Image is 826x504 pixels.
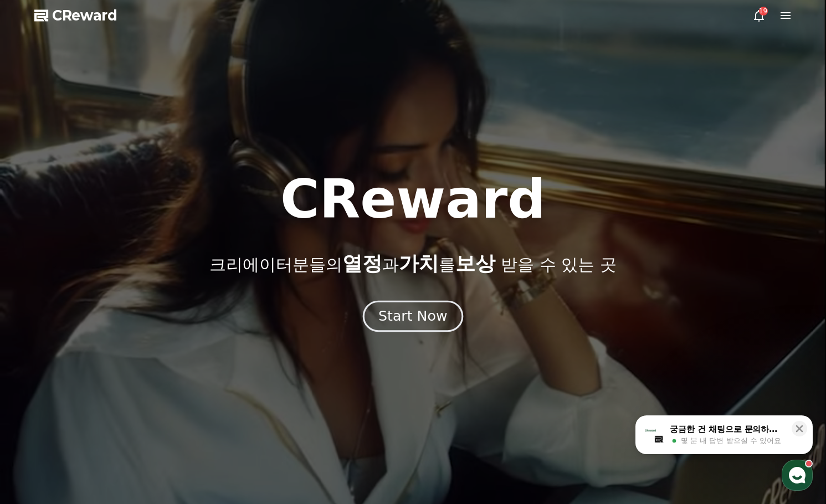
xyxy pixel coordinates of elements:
[759,7,768,16] div: 19
[3,351,73,379] a: 홈
[399,252,439,275] span: 가치
[378,307,447,326] div: Start Now
[209,253,616,275] p: 크리에이터분들의 과 를 받을 수 있는 곳
[342,252,382,275] span: 열정
[752,9,766,22] a: 19
[363,301,463,332] button: Start Now
[52,7,117,24] span: CReward
[280,173,546,226] h1: CReward
[171,368,184,377] span: 설정
[455,252,495,275] span: 보상
[143,351,213,379] a: 설정
[73,351,143,379] a: 대화
[101,368,115,377] span: 대화
[365,312,461,323] a: Start Now
[35,368,42,377] span: 홈
[34,7,117,24] a: CReward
